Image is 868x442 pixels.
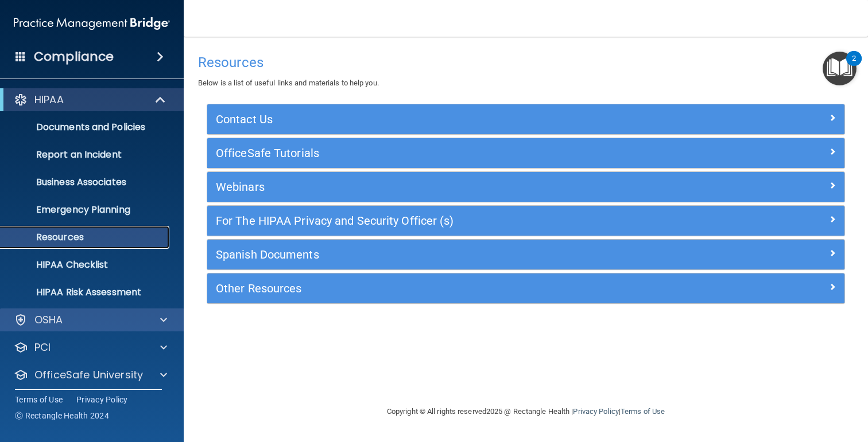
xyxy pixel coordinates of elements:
p: Documents and Policies [7,122,164,133]
a: For The HIPAA Privacy and Security Officer (s) [216,212,836,230]
a: Spanish Documents [216,245,836,264]
h4: Resources [198,55,854,70]
p: Business Associates [7,177,164,188]
p: OSHA [34,313,63,327]
a: Other Resources [216,279,836,298]
a: Privacy Policy [76,394,128,405]
a: OfficeSafe Tutorials [216,144,836,162]
h5: OfficeSafe Tutorials [216,147,677,159]
a: Privacy Policy [573,407,618,416]
span: Below is a list of useful links and materials to help you. [198,79,379,87]
p: Report an Incident [7,149,164,161]
iframe: Drift Widget Chat Controller [669,361,854,406]
span: Ⓒ Rectangle Health 2024 [15,410,109,421]
div: Copyright © All rights reserved 2025 @ Rectangle Health | | [316,393,735,430]
h4: Compliance [34,49,114,65]
h5: Webinars [216,181,677,193]
p: Emergency Planning [7,204,164,216]
a: Contact Us [216,110,836,128]
img: PMB logo [14,12,170,35]
a: PCI [14,341,167,354]
a: HIPAA [14,93,166,107]
h5: Contact Us [216,113,677,126]
a: Terms of Use [15,394,63,405]
div: 2 [852,58,856,73]
a: OfficeSafe University [14,368,167,382]
a: OSHA [14,313,167,327]
p: HIPAA Checklist [7,259,164,271]
p: PCI [34,341,51,354]
h5: For The HIPAA Privacy and Security Officer (s) [216,214,677,227]
a: Terms of Use [621,407,665,416]
button: Open Resource Center, 2 new notifications [823,52,857,85]
h5: Spanish Documents [216,248,677,261]
p: HIPAA Risk Assessment [7,287,164,298]
p: OfficeSafe University [34,368,143,382]
p: HIPAA [34,93,64,107]
h5: Other Resources [216,282,677,295]
a: Webinars [216,178,836,196]
p: Resources [7,232,164,243]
